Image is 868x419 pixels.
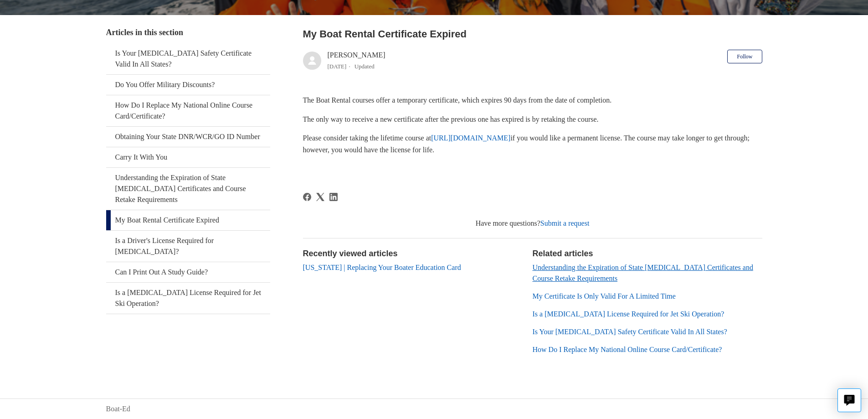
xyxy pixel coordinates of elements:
h2: Recently viewed articles [303,248,524,260]
a: Boat-Ed [106,403,130,414]
div: Have more questions? [303,218,762,229]
h2: Related articles [533,248,762,260]
a: Obtaining Your State DNR/WCR/GO ID Number [106,127,270,147]
a: My Certificate Is Only Valid For A Limited Time [533,292,676,300]
span: The Boat Rental courses offer a temporary certificate, which expires 90 days from the date of com... [303,96,612,104]
a: X Corp [316,193,324,201]
a: Understanding the Expiration of State [MEDICAL_DATA] Certificates and Course Retake Requirements [533,264,753,282]
svg: Share this page on LinkedIn [329,193,338,201]
a: Is Your [MEDICAL_DATA] Safety Certificate Valid In All States? [106,43,270,74]
span: Please consider taking the lifetime course at if you would like a permanent license. The course m... [303,134,750,154]
a: Facebook [303,193,311,201]
a: Can I Print Out A Study Guide? [106,262,270,282]
span: Articles in this section [106,28,183,37]
a: Submit a request [540,219,590,227]
a: Understanding the Expiration of State [MEDICAL_DATA] Certificates and Course Retake Requirements [106,168,270,210]
a: Is a [MEDICAL_DATA] License Required for Jet Ski Operation? [106,283,270,314]
li: Updated [354,63,375,70]
button: Follow Article [727,50,762,63]
a: Do You Offer Military Discounts? [106,75,270,95]
a: Is Your [MEDICAL_DATA] Safety Certificate Valid In All States? [533,328,727,336]
div: [PERSON_NAME] [328,50,385,72]
a: Is a [MEDICAL_DATA] License Required for Jet Ski Operation? [533,310,724,318]
a: [US_STATE] | Replacing Your Boater Education Card [303,264,461,271]
svg: Share this page on X Corp [316,193,324,201]
a: How Do I Replace My National Online Course Card/Certificate? [106,95,270,126]
time: 03/01/2024, 15:59 [328,63,347,70]
span: The only way to receive a new certificate after the previous one has expired is by retaking the c... [303,115,599,123]
a: My Boat Rental Certificate Expired [106,210,270,230]
a: Carry It With You [106,147,270,167]
a: Is a Driver's License Required for [MEDICAL_DATA]? [106,231,270,262]
button: Live chat [837,388,861,412]
a: How Do I Replace My National Online Course Card/Certificate? [533,346,722,353]
a: LinkedIn [329,193,338,201]
svg: Share this page on Facebook [303,193,311,201]
h2: My Boat Rental Certificate Expired [303,26,762,41]
a: [URL][DOMAIN_NAME] [431,134,510,142]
